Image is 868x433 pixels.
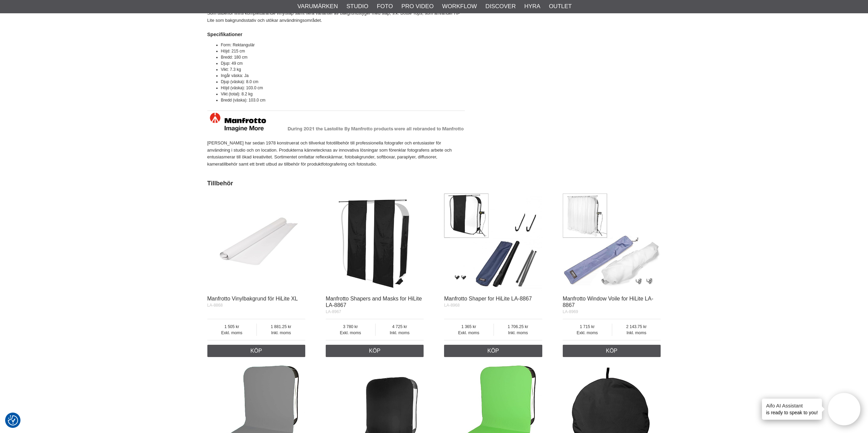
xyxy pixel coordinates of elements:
[563,296,653,308] a: Manfrotto Window Voile for HiLite LA-8867
[326,194,424,292] img: Manfrotto Shapers and Masks for HiLite LA-8867
[442,2,477,11] a: Workflow
[221,54,465,60] li: Bredd: 180 cm
[207,296,298,301] a: Manfrotto Vinylbakgrund för HiLite XL
[221,48,465,54] li: Höjd: 215 cm
[485,2,516,11] a: Discover
[444,296,532,301] a: Manfrotto Shaper for HiLite LA-8867
[221,79,465,85] li: Djup (väska): 8.0 cm
[297,2,338,11] a: Varumärken
[444,345,542,357] a: Köp
[221,91,465,97] li: Vikt (total): 8.2 kg
[207,31,465,38] h4: Specifikationer
[563,309,578,314] span: LA-8969
[563,330,612,336] span: Exkl. moms
[766,402,818,409] h4: Aifo AI Assistant
[257,330,305,336] span: Inkl. moms
[563,194,661,292] img: Manfrotto Window Voile for HiLite LA-8867
[207,330,256,336] span: Exkl. moms
[549,2,572,11] a: Outlet
[563,324,612,330] span: 1 715
[8,415,18,426] img: Revisit consent button
[444,303,459,308] span: LA-8968
[563,345,661,357] a: Köp
[376,324,424,330] span: 4 725
[326,330,375,336] span: Exkl. moms
[376,330,424,336] span: Inkl. moms
[207,179,661,188] h2: Tillbehör
[444,330,493,336] span: Exkl. moms
[377,2,393,11] a: Foto
[221,85,465,91] li: Höjd (väska): 103.0 cm
[221,66,465,73] li: Vikt: 7.3 kg
[347,2,368,11] a: Studio
[326,345,424,357] a: Köp
[494,324,542,330] span: 1 706.25
[524,2,540,11] a: Hyra
[221,42,465,48] li: Form: Rektangulär
[221,73,465,79] li: Ingår väska: Ja
[762,399,822,420] div: is ready to speak to you!
[221,97,465,103] li: Bredd (väska): 103.0 cm
[326,296,422,308] a: Manfrotto Shapers and Masks for HiLite LA-8867
[326,309,341,314] span: LA-8967
[207,108,465,133] img: Lastolite by Manfrotto - Authorized Distributor
[207,194,306,292] img: Manfrotto Vinylbakgrund för HiLite XL
[207,345,306,357] a: Köp
[221,60,465,66] li: Djup: 49 cm
[444,194,542,292] img: Manfrotto Shaper for HiLite LA-8867
[257,324,305,330] span: 1 881.25
[401,2,433,11] a: Pro Video
[8,414,18,427] button: Samtyckesinställningar
[612,330,661,336] span: Inkl. moms
[207,303,223,308] span: LA-8868
[207,140,465,168] p: [PERSON_NAME] har sedan 1978 konstruerat och tillverkat fototillbehör till professionella fotogra...
[207,10,465,24] p: Som tillbehör finns komplettarande vinylsläp samt flera varianter av bakgrundstyger med släp, s.k...
[612,324,661,330] span: 2 143.75
[444,324,493,330] span: 1 365
[207,324,256,330] span: 1 505
[494,330,542,336] span: Inkl. moms
[326,324,375,330] span: 3 780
